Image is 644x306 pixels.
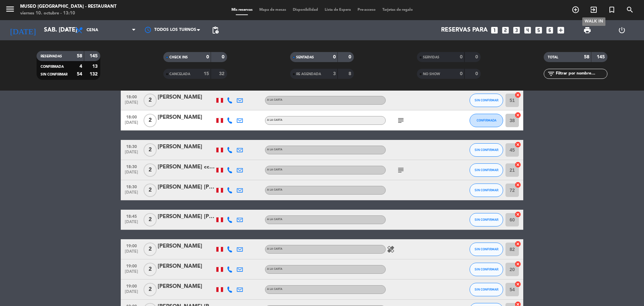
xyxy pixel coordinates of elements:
[515,92,521,98] i: cancel
[515,112,521,118] i: cancel
[267,268,282,270] span: A la carta
[397,116,405,124] i: subject
[354,8,379,12] span: Pre-acceso
[123,290,140,297] span: [DATE]
[123,93,140,100] span: 18:00
[77,54,82,58] strong: 58
[460,71,463,76] strong: 0
[267,189,282,191] span: A la carta
[41,65,64,68] span: CONFIRMADA
[470,184,503,197] button: SIN CONFIRMAR
[321,8,354,12] span: Lista de Espera
[475,98,498,102] span: SIN CONFIRMAR
[123,100,140,108] span: [DATE]
[267,119,282,121] span: A la carta
[158,262,215,271] div: [PERSON_NAME]
[470,94,503,107] button: SIN CONFIRMAR
[397,166,405,174] i: subject
[289,8,321,12] span: Disponibilidad
[597,55,606,59] strong: 145
[470,263,503,276] button: SIN CONFIRMAR
[5,4,15,16] button: menu
[62,26,70,34] i: arrow_drop_down
[123,282,140,290] span: 19:00
[572,6,580,14] i: add_circle_outline
[267,148,282,151] span: A la carta
[41,73,67,76] span: SIN CONFIRMAR
[460,55,463,59] strong: 0
[515,161,521,168] i: cancel
[206,55,209,59] strong: 0
[144,263,157,276] span: 2
[475,55,479,59] strong: 0
[582,17,605,26] div: WALK IN
[79,64,82,69] strong: 4
[604,20,639,40] div: LOG OUT
[158,113,215,122] div: [PERSON_NAME]
[123,120,140,128] span: [DATE]
[296,56,314,59] span: SENTADAS
[144,163,157,177] span: 2
[590,6,598,14] i: exit_to_app
[470,163,503,177] button: SIN CONFIRMAR
[608,6,616,14] i: turned_in_not
[267,288,282,291] span: A la carta
[219,71,226,76] strong: 32
[515,182,521,188] i: cancel
[296,72,321,76] span: RE AGENDADA
[158,282,215,291] div: [PERSON_NAME]
[123,183,140,190] span: 18:30
[470,243,503,256] button: SIN CONFIRMAR
[267,218,282,221] span: A la carta
[158,183,215,192] div: [PERSON_NAME] [PERSON_NAME]
[475,188,498,192] span: SIN CONFIRMAR
[501,26,510,35] i: looks_two
[256,8,289,12] span: Mapa de mesas
[475,218,498,221] span: SIN CONFIRMAR
[144,114,157,127] span: 2
[475,267,498,271] span: SIN CONFIRMAR
[211,26,219,34] span: pending_actions
[515,261,521,267] i: cancel
[545,26,554,35] i: looks_6
[90,54,99,58] strong: 145
[158,93,215,102] div: [PERSON_NAME]
[548,56,558,59] span: TOTAL
[5,23,41,38] i: [DATE]
[144,184,157,197] span: 2
[475,71,479,76] strong: 0
[333,55,336,59] strong: 0
[475,247,498,251] span: SIN CONFIRMAR
[490,26,499,35] i: looks_one
[423,56,439,59] span: SERVIDAS
[123,242,140,249] span: 19:00
[267,99,282,101] span: A la carta
[158,242,215,251] div: [PERSON_NAME]
[477,118,496,122] span: CONFIRMADA
[379,8,416,12] span: Tarjetas de regalo
[92,64,99,69] strong: 13
[348,71,353,76] strong: 8
[441,27,488,34] span: Reservas para
[555,70,607,78] input: Filtrar por nombre...
[204,71,209,76] strong: 15
[123,170,140,178] span: [DATE]
[470,283,503,296] button: SIN CONFIRMAR
[5,4,15,14] i: menu
[144,283,157,296] span: 2
[547,70,555,78] i: filter_list
[470,213,503,226] button: SIN CONFIRMAR
[387,245,395,253] i: healing
[475,148,498,152] span: SIN CONFIRMAR
[515,241,521,247] i: cancel
[512,26,521,35] i: looks_3
[475,288,498,291] span: SIN CONFIRMAR
[348,55,353,59] strong: 0
[583,26,591,34] span: print
[228,8,256,12] span: Mis reservas
[515,281,521,288] i: cancel
[515,211,521,218] i: cancel
[20,3,116,10] div: Museo [GEOGRAPHIC_DATA] - Restaurant
[169,72,190,76] span: CANCELADA
[556,26,565,35] i: add_box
